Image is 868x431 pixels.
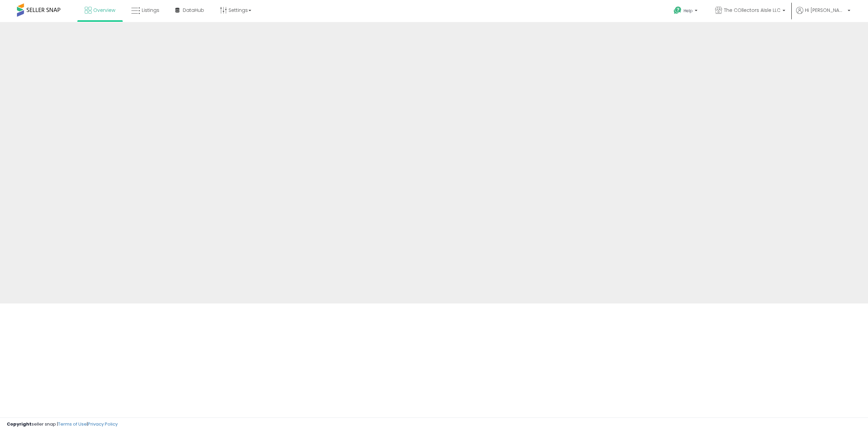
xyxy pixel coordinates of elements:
span: Listings [142,7,159,14]
a: Hi [PERSON_NAME] [796,7,850,22]
span: DataHub [183,7,204,14]
span: The COllectors AIsle LLC [724,7,781,14]
i: Get Help [673,6,682,15]
span: Help [684,8,693,14]
a: Help [668,1,704,22]
span: Hi [PERSON_NAME] [805,7,846,14]
span: Overview [93,7,115,14]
